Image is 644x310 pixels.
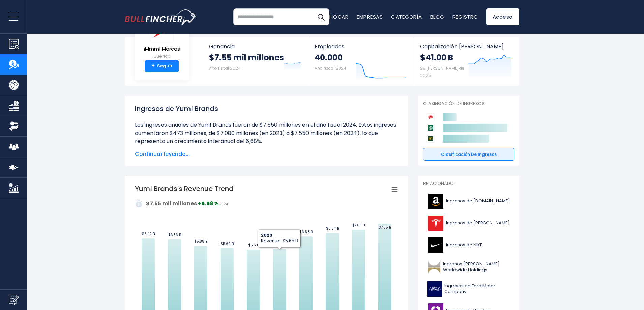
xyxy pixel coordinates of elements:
[423,258,514,276] a: Ingresos [PERSON_NAME] Worldwide Holdings
[135,121,396,145] font: Los ingresos anuales de Yum! Brands fueron de $7.550 millones en el año fiscal 2024. Estos ingres...
[379,225,391,230] text: $7.55 B
[446,242,482,248] font: Ingresos de NIKE
[151,62,155,70] font: +
[142,231,155,236] text: $6.42 B
[315,43,344,50] font: Empleados
[145,60,179,72] a: +Seguir
[423,214,514,232] a: Ingresos de [PERSON_NAME]
[413,37,519,86] a: Capitalización [PERSON_NAME] $41.00 B 29 [PERSON_NAME] de 2025
[423,192,514,210] a: Ingresos de [DOMAIN_NAME]
[357,13,383,20] a: Empresas
[420,52,453,63] font: $41.00 B
[313,8,329,25] button: Buscar
[420,43,504,50] font: Capitalización [PERSON_NAME]
[391,13,422,20] a: Categoría
[423,180,454,187] font: Relacionado
[135,199,143,207] img: addasd
[209,43,235,50] font: Ganancia
[315,65,346,71] font: Año fiscal 2024
[441,151,497,157] font: Clasificación de ingresos
[427,124,435,132] img: Logotipo de la competencia de Starbucks Corporation
[444,283,495,295] font: Ingresos de Ford Motor Company
[446,198,510,204] font: Ingresos de [DOMAIN_NAME]
[135,104,218,113] font: Ingresos de Yum! Brands
[198,200,219,207] font: +6.68%
[146,200,197,207] font: $7.55 mil millones
[168,232,181,237] text: $6.36 B
[430,13,444,20] a: Blog
[427,259,441,275] img: Logotipo de HLT
[427,237,444,253] img: Logotipo de NKE
[299,229,313,234] text: $6.58 B
[308,37,413,81] a: Empleados 40.000 Año fiscal 2024
[209,52,284,63] font: $7.55 mil millones
[273,242,286,247] text: $5.65 B
[427,281,442,297] img: Logotipo F
[427,194,444,209] img: Logotipo de AMZN
[157,63,173,69] font: Seguir
[427,135,435,143] img: Logotipo de la competencia de McDonald's Corporation
[9,121,19,131] img: Propiedad
[194,239,207,244] text: $5.88 B
[143,18,180,60] a: ¡Mmm! Marcas ¡Qué rico!
[315,52,343,63] font: 40.000
[144,45,180,52] font: ¡Mmm! Marcas
[125,9,196,25] a: Ir a la página de inicio
[427,216,444,231] img: Logotipo de TSLA
[443,261,500,273] font: Ingresos [PERSON_NAME] Worldwide Holdings
[135,150,190,158] font: Continuar leyendo...
[202,37,308,81] a: Ganancia $7.55 mil millones Año fiscal 2024
[152,53,171,59] font: ¡Qué rico!
[427,113,435,121] img: Logotipo de la competencia de Yum! Brands
[219,202,228,207] font: 2024
[135,184,234,193] tspan: Yum! Brands's Revenue Trend
[486,8,520,25] a: Acceso
[423,236,514,254] a: Ingresos de NIKE
[221,241,234,246] text: $5.69 B
[248,243,259,248] text: $5.6 B
[423,280,514,298] a: Ingresos de Ford Motor Company
[125,9,196,25] img: logotipo del camachuelo
[446,220,510,226] font: Ingresos de [PERSON_NAME]
[452,13,478,20] a: Registro
[420,65,464,78] font: 29 [PERSON_NAME] de 2025
[352,223,365,228] text: $7.08 B
[209,65,241,71] font: Año fiscal 2024
[493,13,513,20] font: Acceso
[329,13,349,20] a: Hogar
[423,148,514,161] a: Clasificación de ingresos
[326,226,339,231] text: $6.84 B
[423,100,485,107] font: Clasificación de ingresos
